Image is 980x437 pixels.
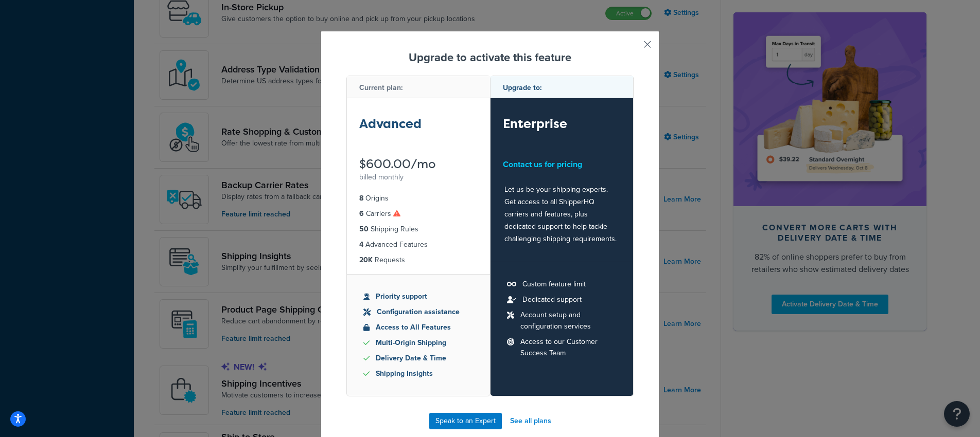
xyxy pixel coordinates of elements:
[507,336,617,359] li: Access to our Customer Success Team
[359,239,363,250] strong: 4
[363,322,474,333] li: Access to All Features
[507,294,617,305] li: Dedicated support
[363,291,474,302] li: Priority support
[359,224,369,234] strong: 50
[503,115,567,132] strong: Enterprise
[359,208,364,219] strong: 6
[503,158,621,171] div: Contact us for pricing
[359,239,478,250] li: Advanced Features
[359,208,478,220] li: Carriers
[359,170,478,185] div: billed monthly
[429,413,502,429] a: Speak to an Expert
[363,306,474,318] li: Configuration assistance
[510,414,551,428] a: See all plans
[359,115,422,132] strong: Advanced
[491,76,634,98] div: Upgrade to:
[359,193,478,204] li: Origins
[363,337,474,349] li: Multi-Origin Shipping
[507,309,617,332] li: Account setup and configuration services
[409,49,571,66] strong: Upgrade to activate this feature
[491,179,634,245] div: Let us be your shipping experts. Get access to all ShipperHQ carriers and features, plus dedicate...
[363,368,474,379] li: Shipping Insights
[359,193,363,204] strong: 8
[363,353,474,364] li: Delivery Date & Time
[359,254,373,265] strong: 20K
[359,254,478,266] li: Requests
[347,76,490,98] div: Current plan:
[507,279,617,290] li: Custom feature limit
[359,224,478,235] li: Shipping Rules
[359,158,478,170] div: $600.00/mo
